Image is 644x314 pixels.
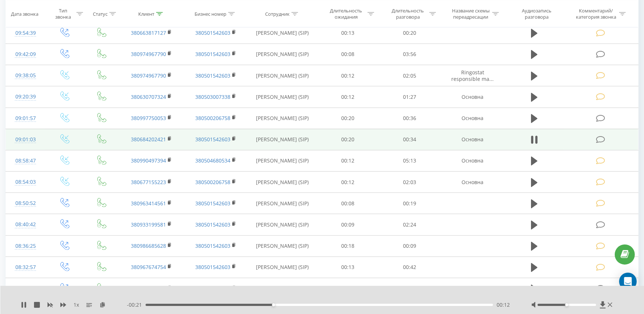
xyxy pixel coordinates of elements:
[195,136,230,143] a: 380501542603
[74,301,79,309] span: 1 x
[379,172,441,193] td: 02:03
[13,111,38,126] div: 09:01:57
[317,65,379,86] td: 00:12
[327,8,366,20] div: Длительность ожидания
[248,86,317,108] td: [PERSON_NAME] (SIP)
[497,301,510,309] span: 00:12
[131,179,166,186] a: 380677155223
[13,26,38,40] div: 09:54:39
[317,44,379,65] td: 00:08
[440,172,505,193] td: Основна
[272,303,275,306] div: Accessibility label
[317,257,379,278] td: 00:13
[317,129,379,150] td: 00:20
[195,93,230,100] a: 380503007338
[317,278,379,299] td: 00:13
[13,154,38,168] div: 08:58:47
[195,51,230,57] a: 380501542603
[379,214,441,235] td: 02:24
[131,200,166,207] a: 380963414561
[575,8,617,20] div: Комментарий/категория звонка
[440,108,505,129] td: Основна
[248,150,317,171] td: [PERSON_NAME] (SIP)
[379,278,441,299] td: 04:11
[317,193,379,214] td: 00:08
[131,285,166,292] a: 380504004719
[379,150,441,171] td: 05:13
[379,86,441,108] td: 01:27
[248,108,317,129] td: [PERSON_NAME] (SIP)
[317,172,379,193] td: 00:12
[379,22,441,44] td: 00:20
[513,8,561,20] div: Аудиозапись разговора
[440,86,505,108] td: Основна
[379,65,441,86] td: 02:05
[248,22,317,44] td: [PERSON_NAME] (SIP)
[248,214,317,235] td: [PERSON_NAME] (SIP)
[13,239,38,253] div: 08:36:25
[195,263,230,270] a: 380501542603
[131,51,166,57] a: 380974967790
[13,68,38,83] div: 09:38:05
[195,200,230,207] a: 380501542603
[248,44,317,65] td: [PERSON_NAME] (SIP)
[317,150,379,171] td: 00:12
[317,22,379,44] td: 00:13
[388,8,428,20] div: Длительность разговора
[131,242,166,249] a: 380986685628
[248,65,317,86] td: [PERSON_NAME] (SIP)
[440,129,505,150] td: Основна
[248,278,317,299] td: [PERSON_NAME] (SIP)
[195,179,230,186] a: 380500206758
[195,72,230,79] a: 380501542603
[195,115,230,122] a: 380500206758
[131,93,166,100] a: 380630707324
[379,129,441,150] td: 00:34
[619,273,637,290] div: Open Intercom Messenger
[248,129,317,150] td: [PERSON_NAME] (SIP)
[13,132,38,147] div: 09:01:03
[131,136,166,143] a: 380684202421
[131,221,166,228] a: 380933199581
[138,11,154,17] div: Клиент
[248,257,317,278] td: [PERSON_NAME] (SIP)
[13,196,38,210] div: 08:50:52
[317,108,379,129] td: 00:20
[195,285,230,292] a: 380501542603
[195,242,230,249] a: 380501542603
[13,260,38,274] div: 08:32:57
[379,44,441,65] td: 03:56
[265,11,290,17] div: Сотрудник
[13,281,38,296] div: 08:32:00
[131,157,166,164] a: 380990497394
[379,257,441,278] td: 00:42
[195,221,230,228] a: 380501542603
[317,214,379,235] td: 00:09
[317,235,379,257] td: 00:18
[379,108,441,129] td: 00:36
[13,175,38,189] div: 08:54:03
[93,11,108,17] div: Статус
[565,303,568,306] div: Accessibility label
[317,86,379,108] td: 00:12
[131,72,166,79] a: 380974967790
[379,235,441,257] td: 00:09
[13,217,38,232] div: 08:40:42
[451,8,490,20] div: Название схемы переадресации
[131,263,166,270] a: 380967674754
[195,29,230,36] a: 380501542603
[11,11,38,17] div: Дата звонка
[195,157,230,164] a: 380504680534
[127,301,146,309] span: - 00:21
[440,150,505,171] td: Основна
[379,193,441,214] td: 00:19
[52,8,74,20] div: Тип звонка
[13,90,38,104] div: 09:20:39
[13,47,38,61] div: 09:42:09
[451,69,494,82] span: Ringostat responsible ma...
[195,11,226,17] div: Бизнес номер
[248,172,317,193] td: [PERSON_NAME] (SIP)
[248,193,317,214] td: [PERSON_NAME] (SIP)
[248,235,317,257] td: [PERSON_NAME] (SIP)
[131,29,166,36] a: 380663817127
